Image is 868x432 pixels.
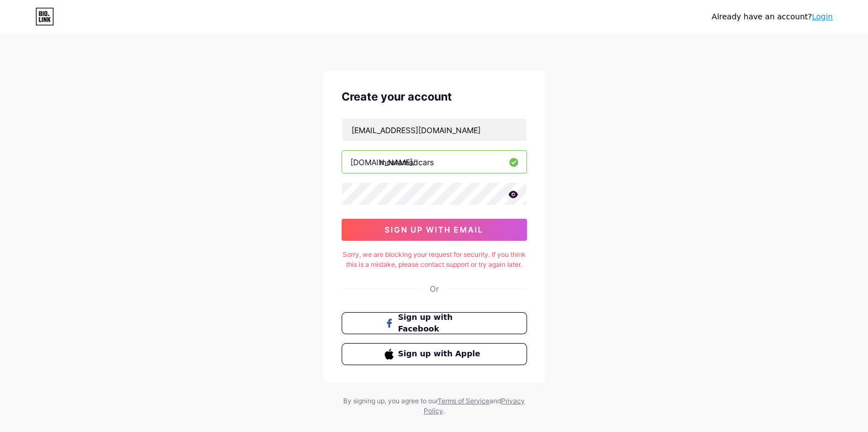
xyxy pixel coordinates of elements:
a: Privacy Policy [424,397,525,415]
button: Sign up with Apple [342,343,527,365]
input: username [342,151,526,173]
div: [DOMAIN_NAME]/ [350,156,416,168]
button: sign up with email [342,219,527,241]
a: Terms of Service [438,397,489,405]
input: Email [342,119,526,141]
a: Login [812,12,833,21]
span: sign up with email [385,225,483,234]
div: Create your account [342,88,527,105]
div: By signing up, you agree to our and . [340,396,528,416]
div: Sorry, we are blocking your request for security. If you think this is a mistake, please contact ... [342,250,527,270]
button: Sign up with Facebook [342,312,527,334]
span: Sign up with Facebook [398,312,483,335]
div: Already have an account? [712,11,833,23]
span: Sign up with Apple [398,348,483,360]
div: Or [430,283,439,294]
